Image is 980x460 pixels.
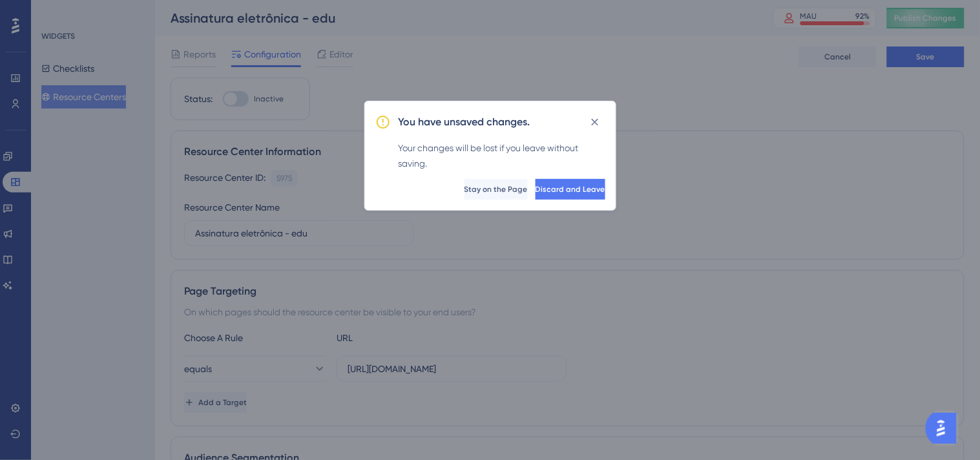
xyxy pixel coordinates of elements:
[399,140,605,171] div: Your changes will be lost if you leave without saving.
[399,114,530,130] h2: You have unsaved changes.
[464,184,528,194] span: Stay on the Page
[926,409,964,448] iframe: UserGuiding AI Assistant Launcher
[536,184,605,194] span: Discard and Leave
